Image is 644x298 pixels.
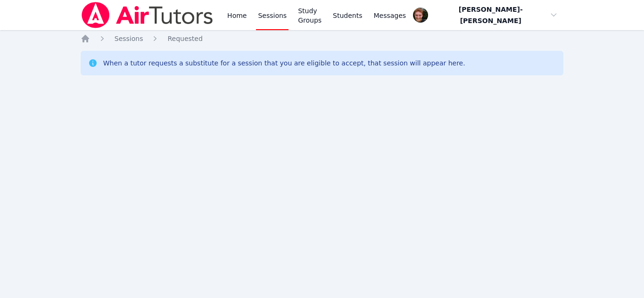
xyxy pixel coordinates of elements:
[115,35,143,42] span: Sessions
[81,34,564,43] nav: Breadcrumb
[103,58,465,68] div: When a tutor requests a substitute for a session that you are eligible to accept, that session wi...
[115,34,143,43] a: Sessions
[167,34,202,43] a: Requested
[374,11,406,20] span: Messages
[81,2,214,28] img: Air Tutors
[167,35,202,42] span: Requested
